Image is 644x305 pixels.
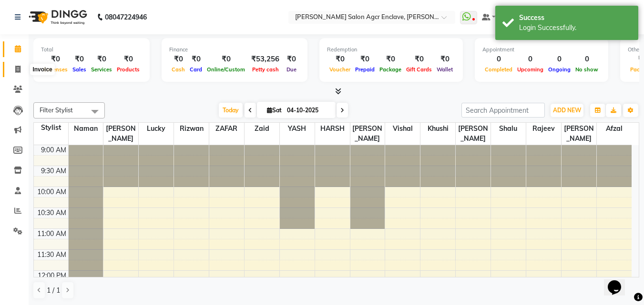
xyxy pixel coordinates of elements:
span: Prepaid [353,66,377,73]
iframe: chat widget [604,267,634,295]
div: 0 [546,54,573,65]
span: Package [377,66,404,73]
div: ₹0 [187,54,204,65]
div: Success [519,13,631,23]
span: Services [89,66,114,73]
span: ZAFAR [209,123,244,135]
span: Khushi [420,123,455,135]
div: Redemption [327,46,455,54]
span: Products [114,66,142,73]
input: Search Appointment [461,103,545,118]
div: ₹0 [353,54,377,65]
span: Sales [70,66,89,73]
span: Today [219,103,243,118]
div: ₹0 [377,54,404,65]
div: Finance [169,46,300,54]
div: ₹0 [114,54,142,65]
div: ₹0 [434,54,455,65]
span: [PERSON_NAME] [103,123,138,145]
span: Rizwan [174,123,209,135]
span: Petty cash [250,66,281,73]
span: Due [284,66,299,73]
span: Afzal [597,123,632,135]
div: Total [41,46,142,54]
div: Appointment [482,46,601,54]
div: ₹0 [283,54,300,65]
div: 0 [482,54,515,65]
span: Voucher [327,66,353,73]
div: ₹0 [169,54,187,65]
span: Vishal [385,123,420,135]
span: ADD NEW [553,107,581,114]
img: logo [24,4,90,30]
div: ₹0 [41,54,70,65]
span: Cash [169,66,187,73]
span: Completed [482,66,515,73]
span: Online/Custom [204,66,247,73]
span: Lucky [139,123,174,135]
div: 9:30 AM [39,166,68,176]
span: Wallet [434,66,455,73]
span: [PERSON_NAME] [456,123,491,145]
span: YASH [280,123,315,135]
span: Upcoming [515,66,546,73]
button: ADD NEW [551,104,583,117]
div: 0 [515,54,546,65]
span: Card [187,66,204,73]
div: 0 [573,54,601,65]
span: [PERSON_NAME] [562,123,596,145]
span: 1 / 1 [47,285,60,295]
span: Ongoing [546,66,573,73]
input: 2025-10-04 [284,103,332,118]
div: 12:00 PM [36,271,68,281]
span: Naman [69,123,103,135]
span: Rajeev [526,123,561,135]
span: Zaid [245,123,279,135]
b: 08047224946 [105,4,147,30]
div: 9:00 AM [39,145,68,155]
div: Stylist [34,123,68,133]
div: ₹0 [204,54,247,65]
div: ₹0 [70,54,89,65]
div: Login Successfully. [519,23,631,33]
span: HARSH [315,123,350,135]
span: Gift Cards [404,66,434,73]
div: 11:00 AM [35,229,68,239]
span: Filter Stylist [40,106,73,114]
div: ₹0 [404,54,434,65]
div: 10:30 AM [35,208,68,218]
div: 11:30 AM [35,250,68,260]
span: No show [573,66,601,73]
div: ₹0 [327,54,353,65]
span: Shalu [491,123,526,135]
span: Sat [265,107,284,114]
span: [PERSON_NAME] [350,123,385,145]
div: 10:00 AM [35,187,68,197]
div: ₹0 [89,54,114,65]
div: ₹53,256 [247,54,283,65]
div: Invoice [30,64,54,75]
